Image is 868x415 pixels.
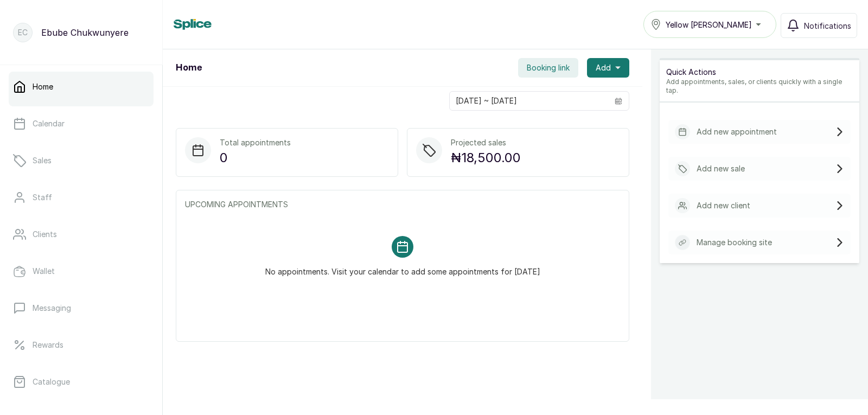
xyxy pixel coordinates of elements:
p: Rewards [33,340,63,350]
p: Total appointments [220,137,291,148]
p: Staff [33,192,52,203]
button: Booking link [518,58,578,78]
span: Add [596,62,611,73]
svg: calendar [615,97,622,105]
button: Notifications [781,13,857,38]
p: 0 [220,148,291,168]
p: Add new client [697,200,750,211]
button: Add [587,58,629,78]
input: Select date [450,92,608,110]
p: Sales [33,155,52,166]
p: Add new appointment [697,126,777,137]
p: Catalogue [33,376,70,387]
p: Projected sales [451,137,521,148]
a: Messaging [9,293,154,323]
p: Manage booking site [697,237,772,248]
p: Ebube Chukwunyere [41,26,129,39]
span: Yellow [PERSON_NAME] [666,19,752,30]
a: Clients [9,219,154,250]
a: Wallet [9,256,154,286]
p: Calendar [33,118,65,129]
span: Booking link [527,62,570,73]
p: Messaging [33,303,71,314]
p: Add new sale [697,163,745,174]
button: Yellow [PERSON_NAME] [643,11,776,38]
a: Rewards [9,330,154,360]
p: Quick Actions [666,67,853,78]
h1: Home [176,61,202,74]
p: EC [18,27,28,38]
p: Home [33,81,53,92]
p: Clients [33,229,57,240]
a: Calendar [9,108,154,139]
p: ₦18,500.00 [451,148,521,168]
span: Notifications [804,20,851,31]
p: Wallet [33,266,55,277]
a: Staff [9,182,154,213]
a: Home [9,72,154,102]
p: UPCOMING APPOINTMENTS [185,199,620,210]
p: No appointments. Visit your calendar to add some appointments for [DATE] [265,258,540,277]
p: Add appointments, sales, or clients quickly with a single tap. [666,78,853,95]
a: Sales [9,145,154,176]
a: Catalogue [9,367,154,397]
